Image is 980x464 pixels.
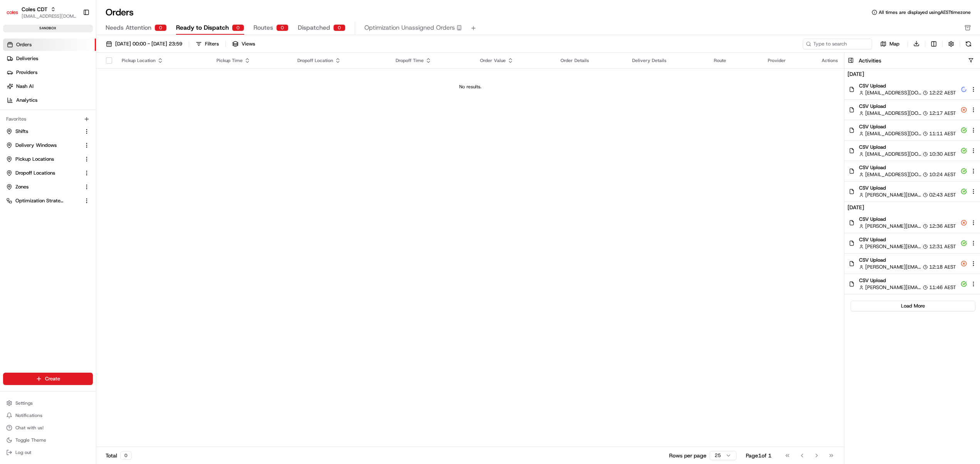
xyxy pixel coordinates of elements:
p: Rows per page [669,452,706,459]
span: [EMAIL_ADDRESS][DOMAIN_NAME] [865,89,921,96]
button: Refresh [963,39,974,49]
a: Analytics [3,94,96,106]
span: [PERSON_NAME][EMAIL_ADDRESS][DOMAIN_NAME] [865,284,921,291]
button: Log out [3,447,93,458]
span: Map [889,40,899,47]
button: Map [875,39,904,49]
span: Pylon [77,131,93,137]
a: Dropoff Locations [6,170,81,177]
div: 0 [154,24,167,31]
a: Orders [3,39,96,51]
div: 0 [276,24,289,31]
span: Analytics [16,97,37,104]
div: Actions [822,57,838,64]
button: Coles CDTColes CDT[EMAIL_ADDRESS][DOMAIN_NAME] [3,3,80,22]
span: CSV Upload [859,236,956,243]
span: Orders [16,41,32,48]
span: CSV Upload [859,216,956,223]
button: Optimization Strategy [3,195,93,207]
a: Pickup Locations [6,156,81,163]
div: Filters [205,40,219,47]
button: Notifications [3,410,93,421]
span: Zones [15,183,29,190]
span: CSV Upload [859,103,956,110]
span: [PERSON_NAME][EMAIL_ADDRESS][DOMAIN_NAME] [865,192,921,198]
span: Optimization Unassigned Orders [364,23,455,32]
a: Deliveries [3,52,96,65]
button: [PERSON_NAME][EMAIL_ADDRESS][DOMAIN_NAME] [859,243,921,250]
div: 📗 [8,113,14,119]
img: 1736555255976-a54dd68f-1ca7-489b-9aae-adbdc363a1c4 [8,74,22,88]
button: Filters [192,39,222,49]
button: Delivery Windows [3,139,93,151]
img: Nash [8,8,23,24]
span: [PERSON_NAME][EMAIL_ADDRESS][DOMAIN_NAME] [865,243,921,250]
span: Needs Attention [106,23,151,32]
button: [EMAIL_ADDRESS][DOMAIN_NAME] [859,89,921,96]
button: Shifts [3,125,93,138]
a: Optimization Strategy [6,197,81,204]
span: Deliveries [16,55,38,62]
span: CSV Upload [859,277,956,284]
span: Settings [15,400,33,406]
span: Toggle Theme [15,437,46,443]
span: CSV Upload [859,257,956,264]
a: Providers [3,66,96,79]
button: Settings [3,398,93,409]
span: Log out [15,449,31,456]
button: Pickup Locations [3,153,93,165]
span: Notifications [15,412,42,419]
input: Clear [20,50,127,58]
button: [EMAIL_ADDRESS][DOMAIN_NAME] [859,171,921,178]
a: 💻API Documentation [62,109,127,123]
span: 10:30 AEST [929,151,956,158]
span: CSV Upload [859,185,956,192]
button: [PERSON_NAME][EMAIL_ADDRESS][DOMAIN_NAME] [859,192,921,198]
button: [EMAIL_ADDRESS][DOMAIN_NAME] [859,130,921,137]
div: Pickup Time [216,57,285,64]
span: Nash AI [16,83,34,90]
span: Dispatched [298,23,330,32]
div: 💻 [65,113,71,119]
div: Page 1 of 1 [746,452,772,459]
button: Toggle Theme [3,435,93,446]
div: Delivery Details [632,57,701,64]
span: Routes [253,23,273,32]
button: Views [229,39,258,49]
button: [PERSON_NAME][EMAIL_ADDRESS][DOMAIN_NAME] [859,264,921,271]
span: 12:18 AEST [929,264,956,271]
span: Knowledge Base [15,112,59,120]
button: [DATE] 00:00 - [DATE] 23:59 [102,39,186,49]
button: Load More [851,301,975,311]
span: Shifts [15,128,28,135]
button: Dropoff Locations [3,167,93,179]
span: Create [45,375,60,382]
div: sandbox [3,25,93,32]
h3: Activities [859,57,881,64]
span: Providers [16,69,37,76]
div: Provider [768,57,809,64]
span: Coles CDT [22,5,47,13]
div: Total [106,451,132,460]
button: [EMAIL_ADDRESS][DOMAIN_NAME] [22,13,77,19]
span: Delivery Windows [15,142,57,149]
div: Route [714,57,755,64]
span: CSV Upload [859,82,956,89]
span: 12:31 AEST [929,243,956,250]
div: Dropoff Time [396,57,468,64]
span: 11:11 AEST [929,130,956,137]
span: Views [242,40,255,47]
span: CSV Upload [859,123,956,130]
div: Start new chat [26,74,126,82]
p: Welcome 👋 [8,31,140,44]
div: 0 [333,24,346,31]
span: [PERSON_NAME][EMAIL_ADDRESS][DOMAIN_NAME] [865,223,921,230]
span: [PERSON_NAME][EMAIL_ADDRESS][DOMAIN_NAME] [865,264,921,271]
button: [EMAIL_ADDRESS][DOMAIN_NAME] [859,110,921,117]
div: Order Details [560,57,620,64]
span: API Documentation [73,112,124,120]
span: Ready to Dispatch [176,23,229,32]
div: Order Value [480,57,548,64]
button: [PERSON_NAME][EMAIL_ADDRESS][DOMAIN_NAME] [859,223,921,230]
